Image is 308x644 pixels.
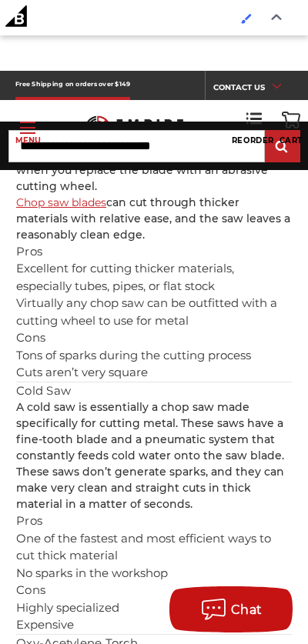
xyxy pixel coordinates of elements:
[213,78,293,100] a: CONTACT US
[16,582,292,599] h4: Cons
[16,295,292,329] li: Virtually any chop saw can be outfitted with a cutting wheel to use for metal
[16,382,292,400] h3: Cold Saw
[267,132,298,162] input: Submit
[16,599,292,617] li: Highly specialized
[280,112,303,145] a: Cart
[241,13,252,24] img: Enabled brush for page builder edit.
[16,530,292,565] li: One of the fastest and most efficient ways to cut thick material
[15,71,130,100] h5: Free Shipping on orders over $149
[20,127,35,128] span: Toggle menu
[16,565,292,582] li: No sparks in the workshop
[231,602,263,617] span: Chat
[233,4,259,33] a: Enabled brush for page builder edit.
[16,347,292,365] li: Tons of sparks during the cutting process
[16,512,292,530] h4: Pros
[280,135,303,145] span: Cart
[16,260,292,295] li: Excellent for cutting thicker materials, especially tubes, pipes, or flat stock
[271,14,282,21] img: Close Admin Bar
[16,364,292,382] li: Cuts aren’t very square
[15,135,41,146] p: Menu
[16,195,292,243] p: can cut through thicker materials with relative ease, and the saw leaves a reasonably clean edge.
[232,112,274,145] a: Reorder
[85,109,183,148] img: Empire Abrasives
[169,586,293,632] button: Chat
[16,329,292,347] h4: Cons
[16,616,292,634] li: Expensive
[16,243,292,261] h4: Pros
[16,399,292,512] p: A cold saw is essentially a chop saw made specifically for cutting metal. These saws have a fine-...
[16,195,106,209] a: Chop saw blades
[232,135,274,145] span: Reorder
